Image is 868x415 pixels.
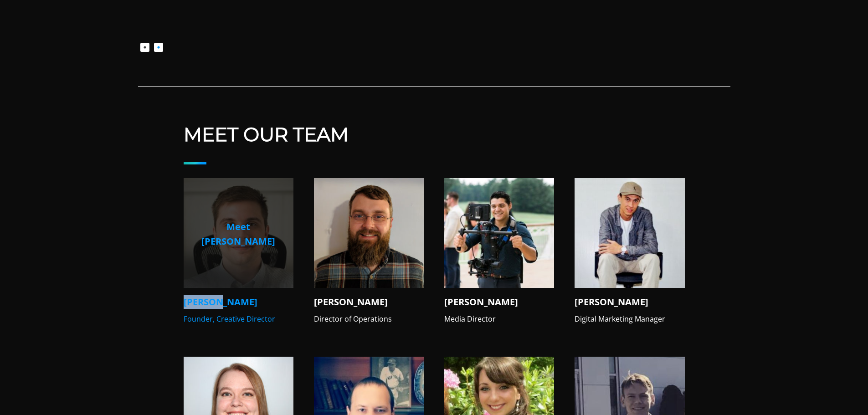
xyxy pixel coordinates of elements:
h4: [PERSON_NAME] [314,295,424,309]
h2: Meet Our Team [184,123,685,146]
a: V12 Marketing Team [PERSON_NAME] Media Director [444,178,554,325]
h4: [PERSON_NAME] [444,295,554,309]
a: V12 Marketing Team Meet [PERSON_NAME] [PERSON_NAME] Founder, Creative Director [184,178,293,325]
button: 1 of 2 [140,43,149,52]
img: V12 Marketing Concord NH Social Media Marketing Agency [314,178,424,288]
p: Founder, Creative Director [184,313,293,325]
iframe: Chat Widget [822,371,868,415]
img: V12 Marketing Team [184,178,293,288]
a: V12 Marketing Team [PERSON_NAME] Digital Marketing Manager [575,178,684,325]
p: Meet [PERSON_NAME] [191,220,286,249]
h4: [PERSON_NAME] [575,295,684,309]
button: 2 of 2 [154,43,163,52]
a: V12 Marketing Concord NH Social Media Marketing Agency [PERSON_NAME] Director of Operations [314,178,424,325]
img: V12 Marketing Team [575,178,684,288]
p: Media Director [444,313,554,325]
img: V12 Marketing Team [444,178,554,288]
p: Director of Operations [314,313,424,325]
h4: [PERSON_NAME] [184,295,293,309]
p: Digital Marketing Manager [575,313,684,325]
